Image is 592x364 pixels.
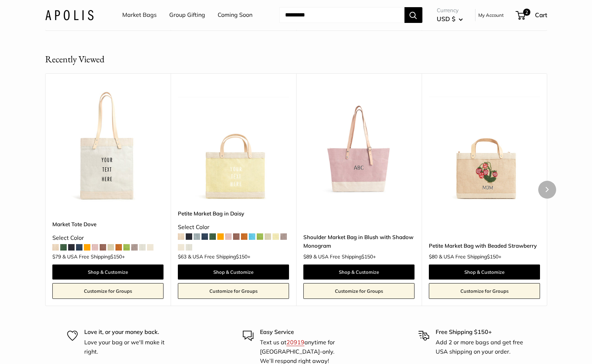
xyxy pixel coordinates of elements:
[523,9,530,16] span: 2
[429,91,540,202] a: Petite Market Bag with Beaded StrawberryPetite Market Bag with Beaded Strawberry
[429,264,540,280] a: Shop & Customize
[303,253,312,260] span: $89
[303,283,415,299] a: Customize for Groups
[478,11,504,19] a: My Account
[84,338,174,356] p: Love your bag or we'll make it right.
[538,181,556,199] button: Next
[429,283,540,299] a: Customize for Groups
[178,253,186,260] span: $63
[429,91,540,202] img: Petite Market Bag with Beaded Strawberry
[516,9,547,21] a: 2 Cart
[188,254,250,259] span: & USA Free Shipping +
[52,220,164,228] a: Market Tote Dove
[236,253,247,260] span: $150
[218,10,252,20] a: Coming Soon
[52,91,164,202] a: Market Tote DoveMarket Tote Dove
[178,283,289,299] a: Customize for Groups
[110,253,122,260] span: $150
[84,327,174,337] p: Love it, or your money back.
[62,254,125,259] span: & USA Free Shipping +
[303,91,415,202] a: Shoulder Market Bag in Blush with Shadow MonogramShoulder Market Bag in Blush with Shadow Monogram
[52,283,164,299] a: Customize for Groups
[436,327,525,337] p: Free Shipping $150+
[178,209,289,218] a: Petite Market Bag in Daisy
[437,15,455,23] span: USD $
[45,10,94,20] img: Apolis
[487,253,498,260] span: $150
[303,91,415,202] img: Shoulder Market Bag in Blush with Shadow Monogram
[361,253,373,260] span: $150
[429,253,437,260] span: $80
[178,222,289,233] div: Select Color
[52,233,164,243] div: Select Color
[303,233,415,250] a: Shoulder Market Bag in Blush with Shadow Monogram
[178,91,289,202] img: Petite Market Bag in Daisy
[122,10,157,20] a: Market Bags
[535,11,547,19] span: Cart
[52,264,164,280] a: Shop & Customize
[286,339,304,346] a: 20919
[439,254,501,259] span: & USA Free Shipping +
[437,5,463,15] span: Currency
[429,242,540,250] a: Petite Market Bag with Beaded Strawberry
[436,338,525,356] p: Add 2 or more bags and get free USA shipping on your order.
[52,91,164,202] img: Market Tote Dove
[279,7,404,23] input: Search...
[52,253,61,260] span: $79
[260,327,350,337] p: Easy Service
[45,52,104,66] h2: Recently Viewed
[303,264,415,280] a: Shop & Customize
[169,10,205,20] a: Group Gifting
[178,91,289,202] a: Petite Market Bag in DaisyPetite Market Bag in Daisy
[404,7,422,23] button: Search
[437,13,463,25] button: USD $
[313,254,376,259] span: & USA Free Shipping +
[178,264,289,280] a: Shop & Customize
